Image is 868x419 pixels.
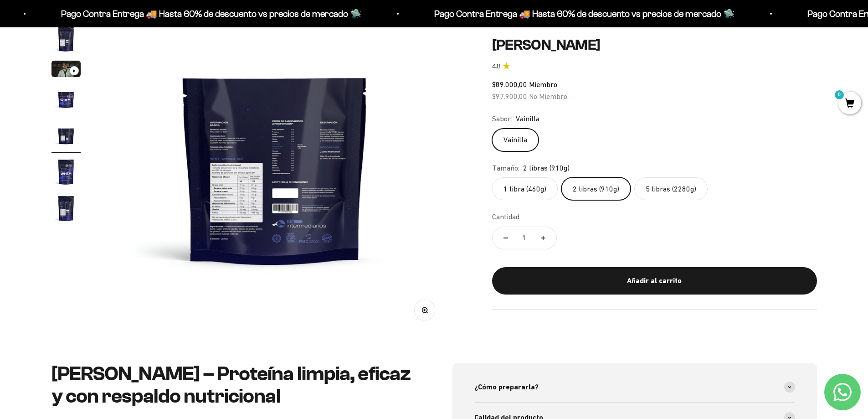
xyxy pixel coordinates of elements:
div: Añadir al carrito [510,275,799,287]
button: Ir al artículo 4 [51,84,81,116]
span: Miembro [529,80,557,88]
div: Certificaciones de calidad [11,100,189,116]
div: Detalles sobre ingredientes "limpios" [11,64,189,80]
h1: [PERSON_NAME] [492,36,817,54]
span: $97.900,00 [492,92,527,100]
button: Reducir cantidad [493,227,519,249]
div: Comparativa con otros productos similares [11,119,189,134]
button: Enviar [149,157,189,173]
span: $89.000,00 [492,80,527,88]
p: Pago Contra Entrega 🚚 Hasta 60% de descuento vs precios de mercado 🛸 [432,6,733,21]
mark: 0 [834,89,845,100]
span: ¿Cómo prepararla? [474,381,539,393]
button: Ir al artículo 3 [51,61,81,80]
p: Pago Contra Entrega 🚚 Hasta 60% de descuento vs precios de mercado 🛸 [59,6,360,21]
summary: ¿Cómo prepararla? [474,372,795,402]
span: 2 libras (910g) [523,162,570,174]
button: Ir al artículo 2 [51,24,81,56]
legend: Sabor: [492,113,512,125]
img: Proteína Whey - Vainilla [51,121,81,150]
div: País de origen de ingredientes [11,82,189,98]
span: No Miembro [529,92,567,100]
img: Proteína Whey - Vainilla [51,157,81,186]
img: Proteína Whey - Vainilla [51,84,81,114]
input: Otra (por favor especifica) [30,137,188,152]
span: Vainilla [516,113,539,125]
button: Añadir al carrito [492,267,817,294]
img: Proteína Whey - Vainilla [51,24,81,53]
button: Ir al artículo 7 [51,194,81,226]
a: 4.84.8 de 5.0 estrellas [492,61,817,71]
legend: Tamaño: [492,162,519,174]
button: Aumentar cantidad [530,227,556,249]
button: Ir al artículo 6 [51,157,81,189]
img: Proteína Whey - Vainilla [51,194,81,223]
span: 4.8 [492,61,500,71]
button: Ir al artículo 5 [51,121,81,153]
p: Para decidirte a comprar este suplemento, ¿qué información específica sobre su pureza, origen o c... [11,15,189,56]
label: Cantidad: [492,211,521,223]
a: 0 [838,99,861,109]
h2: [PERSON_NAME] – Proteína limpia, eficaz y con respaldo nutricional [51,363,416,407]
span: Enviar [149,157,188,173]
